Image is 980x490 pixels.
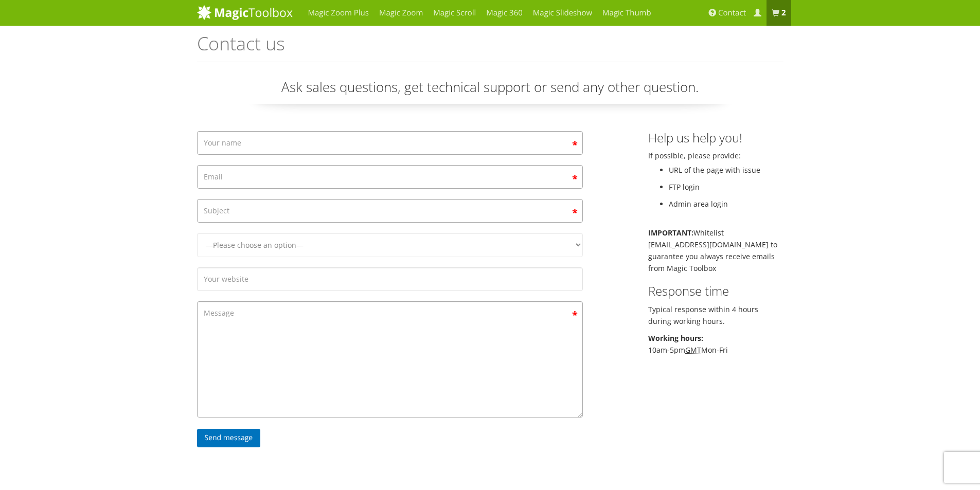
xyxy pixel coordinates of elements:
h3: Help us help you! [648,131,783,144]
span: Contact [718,8,746,18]
li: FTP login [669,181,783,193]
p: Whitelist [EMAIL_ADDRESS][DOMAIN_NAME] to guarantee you always receive emails from Magic Toolbox [648,227,783,274]
h1: Contact us [197,33,783,62]
li: Admin area login [669,198,783,210]
b: Working hours: [648,333,703,343]
p: Typical response within 4 hours during working hours. [648,303,783,327]
input: Your name [197,131,583,155]
b: IMPORTANT: [648,228,693,238]
p: 10am-5pm Mon-Fri [648,332,783,356]
input: Email [197,165,583,189]
li: URL of the page with issue [669,164,783,176]
input: Your website [197,267,583,291]
input: Subject [197,199,583,223]
b: 2 [781,8,786,18]
form: Contact form [197,131,583,452]
img: MagicToolbox.com - Image tools for your website [197,5,293,20]
div: If possible, please provide: [640,131,791,361]
p: Ask sales questions, get technical support or send any other question. [197,78,783,104]
h3: Response time [648,284,783,298]
acronym: Greenwich Mean Time [685,345,701,355]
input: Send message [197,429,261,447]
